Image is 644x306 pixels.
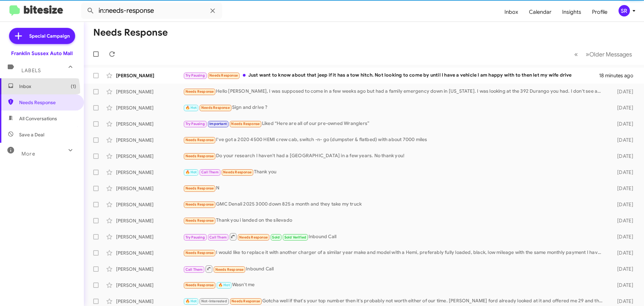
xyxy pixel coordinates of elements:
input: Search [81,3,222,19]
span: (1) [71,83,76,90]
div: [PERSON_NAME] [116,250,183,256]
span: Sold [272,235,280,239]
div: [PERSON_NAME] [116,266,183,272]
button: Next [582,47,636,61]
div: N [183,184,606,192]
span: Needs Response [185,138,214,142]
div: [DATE] [606,266,639,272]
span: Needs Response [215,267,244,272]
span: Call Them [185,267,203,272]
span: Needs Response [185,202,214,207]
span: 🔥 Hot [185,170,197,174]
div: Thank you [183,168,606,176]
span: 🔥 Hot [185,105,197,110]
span: Try Pausing [185,122,205,126]
button: Previous [570,47,582,61]
div: [PERSON_NAME] [116,282,183,289]
span: All Conversations [19,115,57,122]
div: [DATE] [606,153,639,160]
div: Do your research I haven't had a [GEOGRAPHIC_DATA] in a few years. No thank you! [183,152,606,160]
span: Needs Response [19,99,76,106]
span: Needs Response [223,170,252,174]
div: [DATE] [606,169,639,176]
span: Inbox [19,83,76,90]
span: » [586,50,589,58]
div: [PERSON_NAME] [116,137,183,143]
span: Needs Response [209,73,238,78]
div: Thank you i landed on the silevado [183,217,606,224]
div: Gotcha well if that's your top number then it's probably not worth either of our time. [PERSON_NA... [183,297,606,305]
span: Older Messages [589,51,632,58]
span: Try Pausing [185,73,205,78]
div: [DATE] [606,201,639,208]
div: [DATE] [606,121,639,127]
span: 🔥 Hot [218,283,230,287]
span: Needs Response [185,218,214,223]
span: Call Them [209,235,227,239]
div: [DATE] [606,217,639,224]
div: [PERSON_NAME] [116,72,183,79]
div: SR [619,5,630,16]
a: Calendar [524,2,557,22]
span: Needs Response [231,299,260,303]
div: [PERSON_NAME] [116,104,183,111]
div: Wasn't me [183,281,606,289]
div: [PERSON_NAME] [116,298,183,305]
div: I would like to replace it with another charger of a similar year make and model with a Hemi, pre... [183,249,606,257]
span: 🔥 Hot [185,299,197,303]
div: [DATE] [606,104,639,111]
span: Try Pausing [185,235,205,239]
div: [DATE] [606,282,639,289]
span: Call Them [201,170,219,174]
span: Needs Response [231,122,260,126]
div: [PERSON_NAME] [116,169,183,176]
div: Franklin Sussex Auto Mall [11,50,73,57]
div: 18 minutes ago [599,72,639,79]
span: « [574,50,578,58]
a: Insights [557,2,587,22]
span: Save a Deal [19,131,44,138]
span: Labels [21,68,41,74]
div: Inbound Call [183,232,606,241]
button: SR [613,5,637,16]
span: Sold Verified [284,235,307,239]
div: [PERSON_NAME] [116,217,183,224]
div: Just want to know about that jeep if it has a tow hitch. Not looking to come by until I have a ve... [183,72,599,79]
div: [DATE] [606,298,639,305]
span: Not-Interested [201,299,227,303]
a: Special Campaign [9,28,75,44]
span: Needs Response [185,283,214,287]
div: [DATE] [606,250,639,256]
div: [PERSON_NAME] [116,201,183,208]
span: Needs Response [185,89,214,94]
div: Inbound Call [183,265,606,273]
div: [DATE] [606,233,639,240]
a: Profile [587,2,613,22]
div: [PERSON_NAME] [116,233,183,240]
div: [PERSON_NAME] [116,153,183,160]
span: Needs Response [185,186,214,190]
div: [PERSON_NAME] [116,185,183,192]
div: [PERSON_NAME] [116,88,183,95]
div: [DATE] [606,88,639,95]
div: Hello [PERSON_NAME], I was supposed to come in a few weeks ago but had a family emergency down in... [183,88,606,95]
span: Special Campaign [29,33,70,39]
div: Sign and drive ? [183,104,606,112]
div: GMC Denali 2025 3000 down 825 a month and they take my truck [183,201,606,208]
div: Liked “Here are all of our pre-owned Wranglers” [183,120,606,128]
span: Needs Response [185,251,214,255]
div: [DATE] [606,185,639,192]
span: Needs Response [239,235,268,239]
div: [DATE] [606,137,639,143]
div: I've got a 2020 4500 HEMI crew cab, switch -n- go (dumpster & flatbed) with about 7000 miles [183,136,606,144]
nav: Page navigation example [571,47,636,61]
span: More [21,151,35,157]
h1: Needs Response [93,27,168,38]
a: Inbox [499,2,524,22]
span: Needs Response [185,154,214,158]
span: Needs Response [201,105,230,110]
